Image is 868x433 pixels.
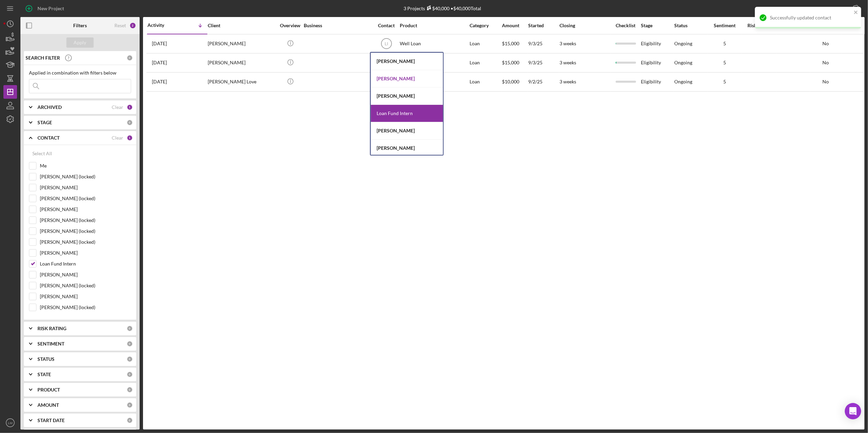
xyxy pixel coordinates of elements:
div: 0 [127,402,133,408]
div: Started [528,23,559,28]
div: 5 [708,79,742,84]
div: Business [304,23,372,28]
div: [PERSON_NAME] [371,140,443,157]
label: [PERSON_NAME] (locked) [40,173,131,180]
b: SEARCH FILTER [26,55,60,61]
div: Select All [32,147,52,160]
div: 0 [127,387,133,393]
div: [PERSON_NAME] [371,70,443,87]
div: 9/3/25 [528,35,559,53]
div: Clear [112,105,123,110]
div: [PERSON_NAME] [371,87,443,105]
div: Loan Fund Intern [371,105,443,122]
div: Category [470,23,501,28]
div: Risk Rating [742,23,776,28]
label: [PERSON_NAME] (locked) [40,282,131,289]
b: RISK RATING [37,326,66,331]
label: [PERSON_NAME] (locked) [40,195,131,202]
time: 2025-09-03 16:55 [152,41,167,46]
div: 0 [127,371,133,378]
div: Status [674,23,707,28]
div: 3 Projects • $40,000 Total [404,5,481,11]
label: [PERSON_NAME] [40,206,131,213]
div: 0 [127,55,133,61]
div: Stage [641,23,674,28]
div: Eligibility [641,54,674,72]
div: 0 [127,119,133,126]
div: Eligibility [641,35,674,53]
div: $40,000 [425,5,449,11]
div: Closing [559,23,611,28]
div: Contact [374,23,399,28]
button: New Project [20,2,71,15]
label: [PERSON_NAME] (locked) [40,217,131,224]
button: Export [826,2,865,15]
div: Amount [502,23,527,28]
div: 5 [708,41,742,46]
b: ARCHIVED [37,105,62,110]
div: 1 [127,104,133,110]
time: 3 weeks [559,79,576,84]
div: 1 [127,135,133,141]
div: 0 [127,417,133,423]
div: Ongoing [674,41,692,46]
div: [PERSON_NAME] [371,53,443,70]
div: No [810,60,841,65]
div: [PERSON_NAME] [208,35,276,53]
div: No [810,41,841,46]
div: 0 [127,356,133,362]
div: Successfully updated contact [770,15,852,20]
time: 2025-09-03 14:11 [152,60,167,65]
span: $10,000 [502,79,519,84]
div: 5 [708,60,742,65]
div: Clear [112,135,123,141]
div: [PERSON_NAME] [208,54,276,72]
b: AMOUNT [37,402,59,408]
span: $15,000 [502,41,519,46]
div: Apply [74,37,86,48]
div: Eligibility [641,73,674,91]
b: STATUS [37,356,54,362]
div: Export [833,2,848,15]
div: Loan [470,73,501,91]
div: [PERSON_NAME] [371,122,443,140]
div: Client [208,23,276,28]
button: Select All [29,147,56,160]
div: 0 [127,325,133,332]
div: Applied in combination with filters below [29,70,131,76]
label: [PERSON_NAME] [40,271,131,278]
div: 2 [129,22,136,29]
div: Well Loan [400,35,468,53]
b: STAGE [37,120,52,125]
div: [PERSON_NAME] Love [208,73,276,91]
div: Overview [278,23,303,28]
div: Open Intercom Messenger [845,403,861,419]
div: 9/3/25 [528,54,559,72]
text: LI [384,42,388,46]
div: 9/2/25 [528,73,559,91]
b: CONTACT [37,135,60,141]
label: [PERSON_NAME] [40,250,131,256]
b: PRODUCT [37,387,60,392]
div: 0 [127,341,133,347]
label: Me [40,162,131,169]
button: Apply [66,37,94,48]
label: [PERSON_NAME] [40,293,131,300]
div: Ongoing [674,79,692,84]
button: close [854,10,858,16]
label: Loan Fund Intern [40,260,131,267]
div: Reset [114,23,126,28]
label: [PERSON_NAME] [40,184,131,191]
text: LM [8,421,12,425]
div: Activity [147,22,177,28]
label: [PERSON_NAME] (locked) [40,304,131,311]
div: No [810,79,841,84]
div: Ongoing [674,60,692,65]
div: New Project [37,2,64,15]
span: $15,000 [502,60,519,65]
div: Loan [470,35,501,53]
button: LM [3,416,17,430]
label: [PERSON_NAME] (locked) [40,228,131,235]
div: Product [400,23,468,28]
label: [PERSON_NAME] (locked) [40,239,131,245]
